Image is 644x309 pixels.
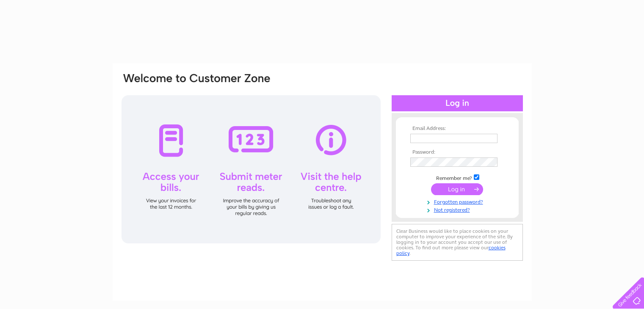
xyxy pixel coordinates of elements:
input: Submit [431,183,483,195]
a: cookies policy [396,245,506,256]
a: Not registered? [410,205,506,213]
div: Clear Business would like to place cookies on your computer to improve your experience of the sit... [392,224,523,261]
td: Remember me? [408,173,506,182]
a: Forgotten password? [410,197,506,205]
th: Password: [408,149,506,155]
th: Email Address: [408,126,506,132]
